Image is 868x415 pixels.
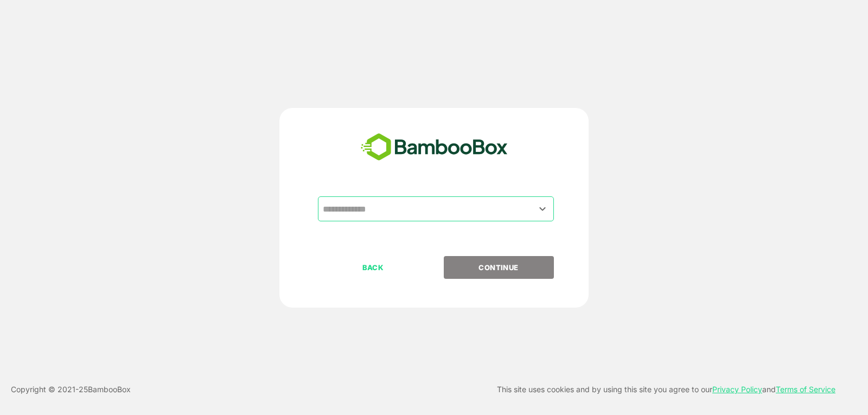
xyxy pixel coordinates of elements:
a: Terms of Service [776,385,835,394]
button: Open [535,201,550,216]
img: bamboobox [355,130,514,165]
p: This site uses cookies and by using this site you agree to our and [497,383,835,396]
p: BACK [319,261,427,273]
button: CONTINUE [444,256,554,279]
p: Copyright © 2021- 25 BambooBox [11,383,131,396]
button: BACK [318,256,428,279]
p: CONTINUE [444,261,553,273]
a: Privacy Policy [712,385,762,394]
